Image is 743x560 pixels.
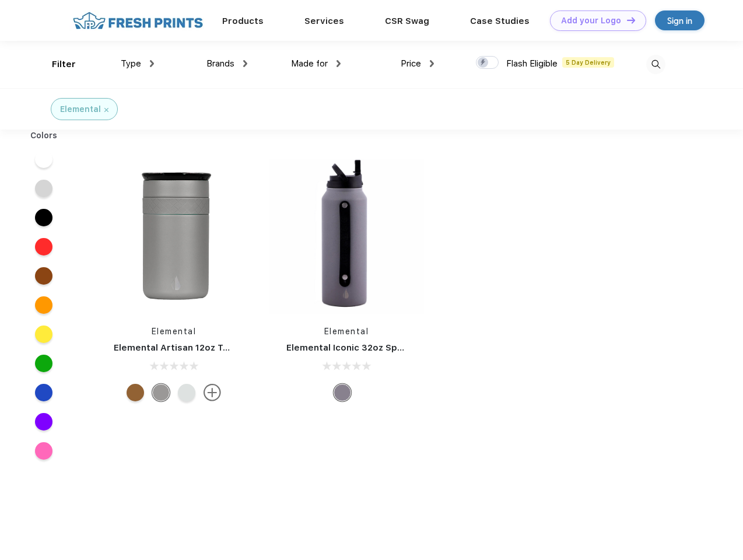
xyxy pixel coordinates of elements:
img: DT [627,17,635,23]
a: Elemental Iconic 32oz Sport Water Bottle [286,342,471,353]
a: CSR Swag [385,16,429,26]
img: dropdown.png [243,60,247,67]
a: Elemental [152,327,197,336]
div: Teak Wood [127,384,144,401]
a: Elemental Artisan 12oz Tumbler [114,342,254,353]
div: Elemental [60,103,101,116]
img: dropdown.png [150,60,154,67]
img: dropdown.png [430,60,434,67]
a: Products [222,16,264,26]
div: Colors [22,129,66,142]
img: filter_cancel.svg [104,108,108,112]
div: Filter [52,58,76,71]
img: desktop_search.svg [646,55,665,74]
img: fo%20logo%202.webp [69,10,206,31]
span: Made for [291,58,328,69]
div: Graphite [334,384,351,401]
a: Services [304,16,344,26]
span: Price [401,58,421,69]
img: more.svg [204,384,221,401]
div: Graphite [152,384,170,401]
span: Flash Eligible [506,58,558,69]
img: dropdown.png [337,60,341,67]
div: Add your Logo [561,16,621,26]
a: Elemental [324,327,369,336]
div: White Marble [178,384,195,401]
span: Brands [206,58,234,69]
a: Sign in [655,10,705,30]
span: Type [121,58,141,69]
span: 5 Day Delivery [562,57,614,68]
div: Sign in [667,14,692,27]
img: func=resize&h=266 [96,159,251,314]
img: func=resize&h=266 [269,159,424,314]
